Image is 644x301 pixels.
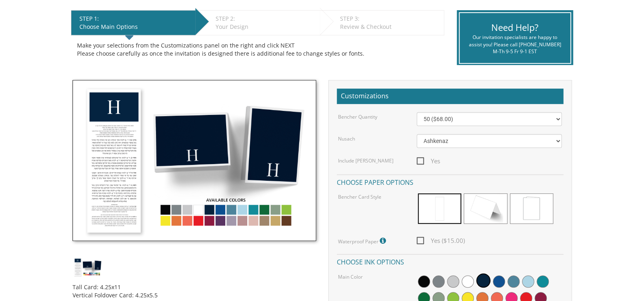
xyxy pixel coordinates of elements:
[216,15,316,23] div: STEP 2:
[337,89,563,104] h2: Customizations
[73,257,103,277] img: dc_style11.jpg
[338,193,381,200] label: Bencher Card Style
[338,113,377,120] label: Bencher Quantity
[216,23,316,31] div: Your Design
[466,21,564,34] div: Need Help?
[79,23,191,31] div: Choose Main Options
[338,273,363,280] label: Main Color
[338,157,394,164] label: Include [PERSON_NAME]
[417,236,465,246] span: Yes ($15.00)
[338,135,355,142] label: Nusach
[79,15,191,23] div: STEP 1:
[338,236,388,246] label: Waterproof Paper
[73,80,316,241] img: dc_style11.jpg
[337,254,563,268] h4: Choose ink options
[77,41,438,58] div: Make your selections from the Customizations panel on the right and click NEXT Please choose care...
[466,34,564,54] div: Our invitation specialists are happy to assist you! Please call [PHONE_NUMBER] M-Th 9-5 Fr 9-1 EST
[337,174,563,188] h4: Choose paper options
[340,23,440,31] div: Review & Checkout
[340,15,440,23] div: STEP 3:
[417,156,440,166] span: Yes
